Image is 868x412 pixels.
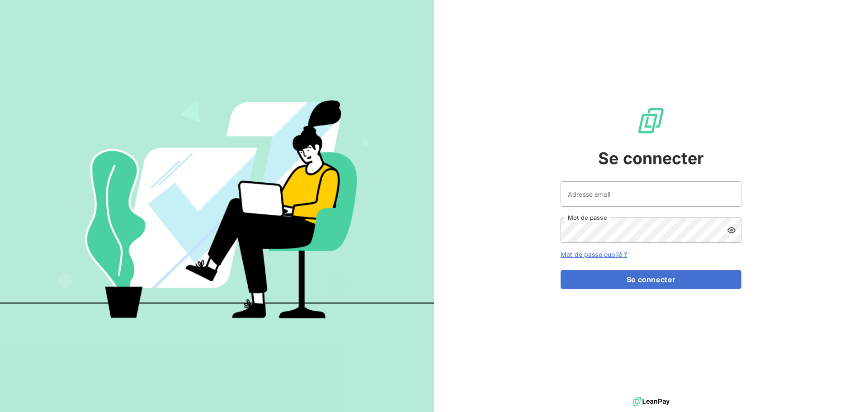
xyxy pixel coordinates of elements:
img: Logo LeanPay [637,106,665,135]
a: Mot de passe oublié ? [561,251,627,258]
img: logo [632,395,670,408]
input: placeholder [561,181,741,207]
button: Se connecter [561,270,741,289]
span: Se connecter [598,146,704,170]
